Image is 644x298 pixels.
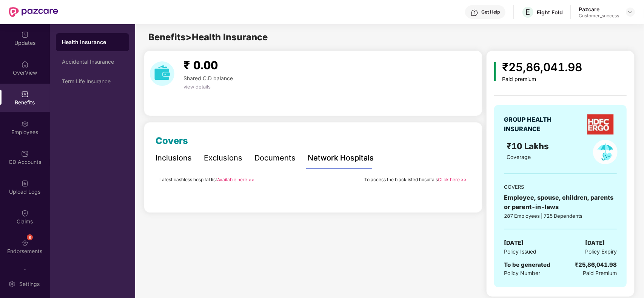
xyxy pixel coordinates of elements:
a: Available here >> [217,177,254,182]
div: Eight Fold [537,9,563,16]
div: Exclusions [204,152,242,164]
img: svg+xml;base64,PHN2ZyBpZD0iTXlfT3JkZXJzIiBkYXRhLW5hbWU9Ik15IE9yZGVycyIgeG1sbnM9Imh0dHA6Ly93d3cudz... [21,269,29,277]
img: insurerLogo [587,114,614,134]
span: Policy Number [504,270,540,276]
a: Click here >> [438,177,467,182]
div: 8 [27,234,33,240]
img: policyIcon [593,140,618,164]
div: 287 Employees | 725 Dependents [504,212,617,220]
span: Latest cashless hospital list [159,177,217,182]
img: svg+xml;base64,PHN2ZyBpZD0iRW5kb3JzZW1lbnRzIiB4bWxucz0iaHR0cDovL3d3dy53My5vcmcvMjAwMC9zdmciIHdpZH... [21,239,29,247]
span: To access the blacklisted hospitals [364,177,438,182]
span: Policy Expiry [585,248,617,256]
img: New Pazcare Logo [9,7,58,17]
span: Coverage [507,154,531,160]
div: Pazcare [579,6,619,13]
div: Get Help [481,9,500,15]
img: svg+xml;base64,PHN2ZyBpZD0iRW1wbG95ZWVzIiB4bWxucz0iaHR0cDovL3d3dy53My5vcmcvMjAwMC9zdmciIHdpZHRoPS... [21,120,29,128]
div: COVERS [504,183,617,191]
div: ₹25,86,041.98 [502,58,582,76]
div: Employee, spouse, children, parents or parent-in-laws [504,193,617,212]
div: Inclusions [156,152,192,164]
div: Settings [17,280,42,288]
span: Policy Issued [504,248,536,256]
img: svg+xml;base64,PHN2ZyBpZD0iU2V0dGluZy0yMHgyMCIgeG1sbnM9Imh0dHA6Ly93d3cudzMub3JnLzIwMDAvc3ZnIiB3aW... [8,280,15,288]
span: To be generated [504,261,550,268]
span: [DATE] [585,238,605,248]
span: ₹10 Lakhs [507,141,551,151]
div: Paid premium [502,76,582,83]
img: svg+xml;base64,PHN2ZyBpZD0iQmVuZWZpdHMiIHhtbG5zPSJodHRwOi8vd3d3LnczLm9yZy8yMDAwL3N2ZyIgd2lkdGg9Ij... [21,90,29,98]
span: Covers [156,135,188,146]
span: E [526,8,530,17]
img: svg+xml;base64,PHN2ZyBpZD0iVXBkYXRlZCIgeG1sbnM9Imh0dHA6Ly93d3cudzMub3JnLzIwMDAvc3ZnIiB3aWR0aD0iMj... [21,31,29,38]
span: view details [183,84,211,90]
span: ₹ 0.00 [183,58,218,72]
div: ₹25,86,041.98 [575,260,617,269]
span: [DATE] [504,238,524,248]
div: GROUP HEALTH INSURANCE [504,115,570,134]
span: Shared C.D balance [183,75,233,81]
img: icon [494,62,496,81]
img: svg+xml;base64,PHN2ZyBpZD0iQ0RfQWNjb3VudHMiIGRhdGEtbmFtZT0iQ0QgQWNjb3VudHMiIHhtbG5zPSJodHRwOi8vd3... [21,150,29,157]
span: Paid Premium [583,269,617,277]
img: download [150,61,174,86]
img: svg+xml;base64,PHN2ZyBpZD0iVXBsb2FkX0xvZ3MiIGRhdGEtbmFtZT0iVXBsb2FkIExvZ3MiIHhtbG5zPSJodHRwOi8vd3... [21,180,29,187]
div: Health Insurance [62,38,123,46]
div: Network Hospitals [308,152,374,164]
div: Term Life Insurance [62,78,123,84]
img: svg+xml;base64,PHN2ZyBpZD0iSGVscC0zMngzMiIgeG1sbnM9Imh0dHA6Ly93d3cudzMub3JnLzIwMDAvc3ZnIiB3aWR0aD... [471,9,478,17]
img: svg+xml;base64,PHN2ZyBpZD0iQ2xhaW0iIHhtbG5zPSJodHRwOi8vd3d3LnczLm9yZy8yMDAwL3N2ZyIgd2lkdGg9IjIwIi... [21,209,29,217]
div: Customer_success [579,13,619,19]
img: svg+xml;base64,PHN2ZyBpZD0iSG9tZSIgeG1sbnM9Imh0dHA6Ly93d3cudzMub3JnLzIwMDAvc3ZnIiB3aWR0aD0iMjAiIG... [21,61,29,68]
div: Documents [254,152,296,164]
div: Accidental Insurance [62,59,123,65]
span: Benefits > Health Insurance [148,32,268,43]
img: svg+xml;base64,PHN2ZyBpZD0iRHJvcGRvd24tMzJ4MzIiIHhtbG5zPSJodHRwOi8vd3d3LnczLm9yZy8yMDAwL3N2ZyIgd2... [627,9,633,15]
